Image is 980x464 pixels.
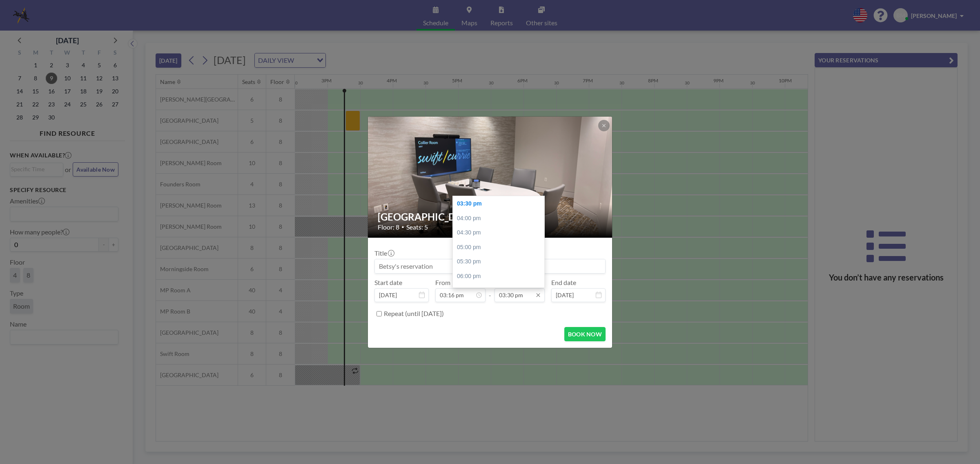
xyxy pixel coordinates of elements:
div: 04:00 pm [453,211,549,226]
span: Floor: 8 [378,223,399,231]
span: - [489,281,491,299]
div: 03:30 pm [453,197,549,211]
div: 06:00 pm [453,269,549,284]
span: Seats: 5 [406,223,428,231]
h2: [GEOGRAPHIC_DATA] [378,211,603,223]
label: From [435,278,450,287]
button: BOOK NOW [564,327,606,341]
div: 04:30 pm [453,225,549,240]
label: Title [374,249,394,257]
label: Repeat (until [DATE]) [384,309,444,318]
div: 05:30 pm [453,254,549,269]
div: 06:30 pm [453,283,549,298]
div: 05:00 pm [453,240,549,255]
img: 537.png [368,85,613,269]
label: End date [551,278,576,287]
span: • [401,224,404,230]
label: Start date [374,278,402,287]
input: Betsy's reservation [375,259,605,273]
